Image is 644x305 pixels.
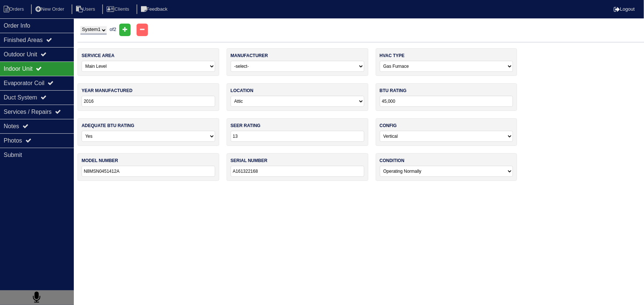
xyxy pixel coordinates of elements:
a: Clients [102,6,135,12]
a: New Order [31,6,70,12]
li: Clients [102,4,135,14]
label: hvac type [380,52,405,59]
li: Feedback [137,4,173,14]
label: model number [82,157,118,164]
li: New Order [31,4,70,14]
label: condition [380,157,404,164]
label: service area [82,52,114,59]
label: seer rating [231,122,261,129]
label: manufacturer [231,52,268,59]
label: serial number [231,157,268,164]
a: Users [72,6,101,12]
label: btu rating [380,87,407,94]
a: Logout [614,6,635,12]
label: config [380,122,397,129]
label: location [231,87,254,94]
label: adequate btu rating [82,122,134,129]
li: Users [72,4,101,14]
label: year manufactured [82,87,132,94]
div: of 2 [78,24,644,36]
